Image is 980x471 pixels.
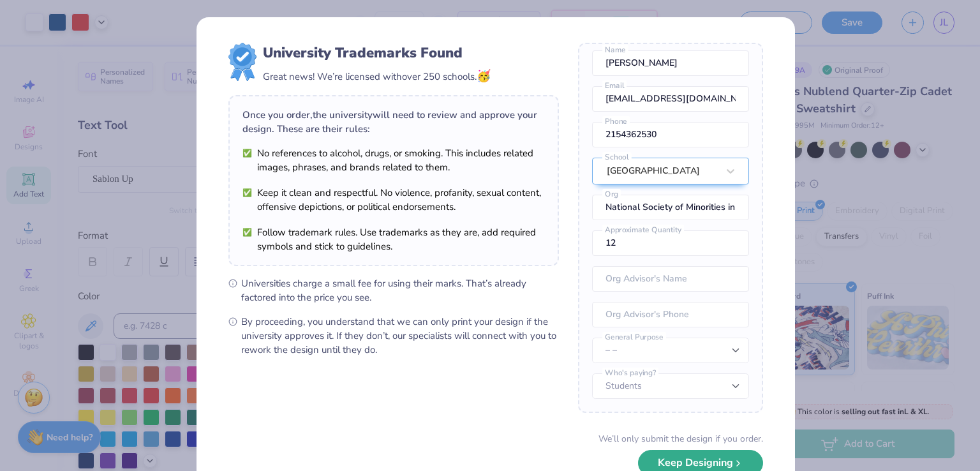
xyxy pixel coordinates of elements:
[477,68,491,84] span: 🥳
[598,432,763,445] div: We’ll only submit the design if you order.
[592,195,749,220] input: Org
[241,315,559,357] span: By proceeding, you understand that we can only print your design if the university approves it. I...
[228,43,256,81] img: license-marks-badge.png
[592,122,749,147] input: Phone
[242,146,545,174] li: No references to alcohol, drugs, or smoking. This includes related images, phrases, and brands re...
[263,68,491,85] div: Great news! We’re licensed with over 250 schools.
[263,43,491,63] div: University Trademarks Found
[242,108,545,136] div: Once you order, the university will need to review and approve your design. These are their rules:
[592,266,749,292] input: Org Advisor's Name
[592,86,749,112] input: Email
[592,50,749,76] input: Name
[241,276,559,304] span: Universities charge a small fee for using their marks. That’s already factored into the price you...
[242,225,545,253] li: Follow trademark rules. Use trademarks as they are, add required symbols and stick to guidelines.
[592,302,749,327] input: Org Advisor's Phone
[592,230,749,256] input: Approximate Quantity
[242,186,545,214] li: Keep it clean and respectful. No violence, profanity, sexual content, offensive depictions, or po...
